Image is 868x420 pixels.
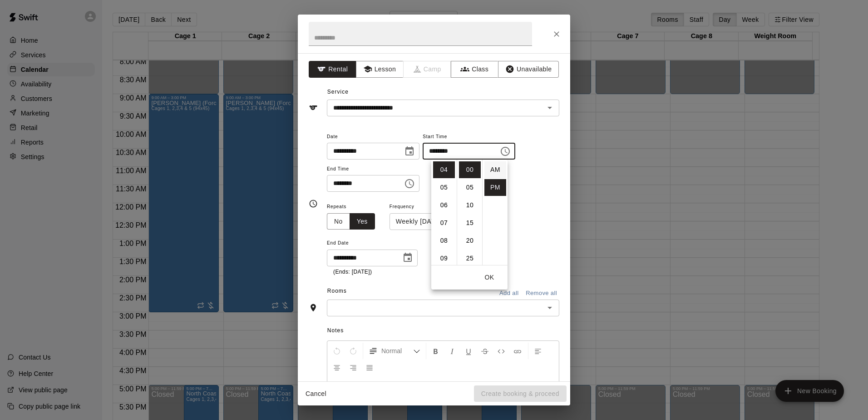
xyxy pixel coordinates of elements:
button: Class [451,61,498,78]
button: Redo [345,343,361,359]
li: AM [484,161,506,178]
button: Remove all [523,286,559,300]
span: Service [327,89,349,95]
span: Normal [381,346,413,355]
ul: Select minutes [457,160,482,265]
li: 4 hours [433,161,455,178]
li: 7 hours [433,215,455,231]
span: Rooms [327,288,347,294]
button: Format Italics [444,343,460,359]
button: Open [543,101,556,114]
span: Frequency [390,201,456,213]
p: (Ends: [DATE]) [333,268,411,277]
li: 6 hours [433,197,455,214]
button: Left Align [530,343,546,359]
button: Choose time, selected time is 4:00 PM [496,142,514,160]
button: Choose time, selected time is 4:30 PM [400,175,419,193]
li: 25 minutes [459,250,481,267]
button: Open [543,301,556,314]
li: 15 minutes [459,215,481,231]
button: Yes [350,213,375,230]
li: 9 hours [433,250,455,267]
button: Choose date, selected date is Jan 11, 2026 [400,142,419,160]
button: Rental [309,61,356,78]
li: PM [484,179,506,196]
div: outlined button group [327,213,375,230]
li: 5 hours [433,179,455,196]
button: Format Bold [428,343,444,359]
button: Close [548,26,565,42]
button: Justify Align [362,359,377,375]
button: Insert Code [493,343,509,359]
button: Unavailable [498,61,559,78]
svg: Service [309,103,318,112]
li: 5 minutes [459,179,481,196]
button: Add all [494,286,523,300]
button: Insert Link [510,343,525,359]
button: Formatting Options [365,343,424,359]
svg: Rooms [309,303,318,312]
li: 20 minutes [459,232,481,249]
span: End Time [327,163,419,175]
button: OK [475,269,504,286]
span: Start Time [423,131,515,143]
li: 0 minutes [459,161,481,178]
ul: Select hours [431,160,457,265]
button: Cancel [301,385,330,402]
button: Undo [329,343,345,359]
div: Weekly [DATE] [390,213,456,230]
li: 10 minutes [459,197,481,214]
button: Center Align [329,359,345,375]
ul: Select meridiem [482,160,508,265]
button: Right Align [345,359,361,375]
span: End Date [327,237,418,250]
button: Lesson [356,61,404,78]
svg: Timing [309,199,318,208]
span: Camps can only be created in the Services page [404,61,451,78]
span: Notes [327,324,559,338]
span: Date [327,131,419,143]
span: Repeats [327,201,382,213]
button: Choose date, selected date is Feb 15, 2026 [399,249,417,267]
button: Format Underline [461,343,476,359]
button: Format Strikethrough [477,343,493,359]
button: No [327,213,350,230]
li: 8 hours [433,232,455,249]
